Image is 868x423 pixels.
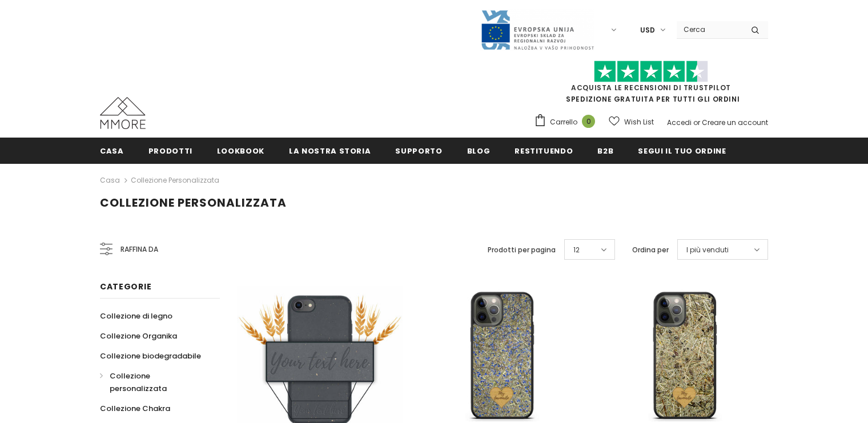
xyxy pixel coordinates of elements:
[488,244,556,256] label: Prodotti per pagina
[395,146,442,156] span: supporto
[100,97,146,129] img: Casi MMORE
[120,243,158,256] span: Raffina da
[217,138,264,163] a: Lookbook
[467,138,491,163] a: Blog
[100,366,207,398] a: Collezione personalizzata
[100,146,124,156] span: Casa
[100,346,201,366] a: Collezione biodegradabile
[597,138,613,163] a: B2B
[100,331,177,341] span: Collezione Organika
[638,146,726,156] span: Segui il tuo ordine
[110,370,167,394] span: Collezione personalizzata
[609,112,654,132] a: Wish List
[638,138,726,163] a: Segui il tuo ordine
[693,118,700,127] span: or
[515,138,573,163] a: Restituendo
[395,138,442,163] a: supporto
[100,398,170,418] a: Collezione Chakra
[640,25,655,36] span: USD
[100,138,124,163] a: Casa
[217,146,264,156] span: Lookbook
[667,118,692,127] a: Accedi
[573,244,580,256] span: 12
[289,146,371,156] span: La nostra storia
[100,174,120,187] a: Casa
[534,114,601,131] a: Carrello 0
[550,116,577,128] span: Carrello
[480,25,594,34] a: Javni Razpis
[100,403,170,414] span: Collezione Chakra
[148,138,192,163] a: Prodotti
[632,244,669,256] label: Ordina per
[534,66,768,104] span: SPEDIZIONE GRATUITA PER TUTTI GLI ORDINI
[100,326,177,346] a: Collezione Organika
[582,115,595,128] span: 0
[100,281,151,292] span: Categorie
[702,118,768,127] a: Creare un account
[480,9,594,51] img: Javni Razpis
[131,175,219,185] a: Collezione personalizzata
[597,146,613,156] span: B2B
[148,146,192,156] span: Prodotti
[686,244,729,256] span: I più venduti
[100,311,172,321] span: Collezione di legno
[594,61,708,83] img: Fidati di Pilot Stars
[677,21,742,38] input: Search Site
[571,83,731,92] a: Acquista le recensioni di TrustPilot
[100,306,172,326] a: Collezione di legno
[100,195,287,211] span: Collezione personalizzata
[624,116,654,128] span: Wish List
[289,138,371,163] a: La nostra storia
[100,351,201,361] span: Collezione biodegradabile
[467,146,491,156] span: Blog
[515,146,573,156] span: Restituendo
